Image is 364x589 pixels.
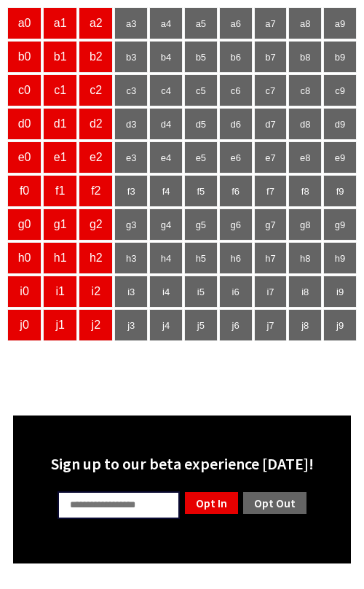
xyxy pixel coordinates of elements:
[254,141,288,173] td: e7
[323,41,357,73] td: b9
[7,175,41,207] td: f0
[114,175,148,207] td: f3
[254,175,288,207] td: f7
[323,309,357,341] td: j9
[219,108,253,140] td: d6
[184,141,218,173] td: e5
[323,141,357,173] td: e9
[7,108,41,140] td: d0
[114,276,148,308] td: i3
[288,276,322,308] td: i8
[79,242,113,274] td: h2
[184,41,218,73] td: b5
[219,175,253,207] td: f6
[79,309,113,341] td: j2
[149,175,183,207] td: f4
[184,108,218,140] td: d5
[79,74,113,106] td: c2
[114,7,148,39] td: a3
[43,74,77,106] td: c1
[79,7,113,39] td: a2
[79,208,113,241] td: g2
[288,208,322,241] td: g8
[43,141,77,173] td: e1
[149,309,183,341] td: j4
[288,108,322,140] td: d8
[114,41,148,73] td: b3
[254,208,288,241] td: g7
[254,41,288,73] td: b7
[22,453,342,474] div: Sign up to our beta experience [DATE]!
[79,276,113,308] td: i2
[149,141,183,173] td: e4
[7,309,41,341] td: j0
[219,276,253,308] td: i6
[43,41,77,73] td: b1
[7,276,41,308] td: i0
[149,242,183,274] td: h4
[323,108,357,140] td: d9
[254,309,288,341] td: j7
[219,242,253,274] td: h6
[79,108,113,140] td: d2
[184,7,218,39] td: a5
[114,108,148,140] td: d3
[254,74,288,106] td: c7
[183,491,240,515] a: Opt In
[43,7,77,39] td: a1
[323,7,357,39] td: a9
[7,41,41,73] td: b0
[43,208,77,241] td: g1
[7,74,41,106] td: c0
[184,242,218,274] td: h5
[7,242,41,274] td: h0
[219,208,253,241] td: g6
[288,41,322,73] td: b8
[114,309,148,341] td: j3
[43,175,77,207] td: f1
[323,208,357,241] td: g9
[149,74,183,106] td: c4
[184,175,218,207] td: f5
[79,41,113,73] td: b2
[288,141,322,173] td: e8
[219,41,253,73] td: b6
[149,7,183,39] td: a4
[254,7,288,39] td: a7
[288,309,322,341] td: j8
[149,41,183,73] td: b4
[323,175,357,207] td: f9
[242,491,308,515] a: Opt Out
[114,208,148,241] td: g3
[149,276,183,308] td: i4
[323,242,357,274] td: h9
[254,108,288,140] td: d7
[254,276,288,308] td: i7
[288,175,322,207] td: f8
[219,7,253,39] td: a6
[288,7,322,39] td: a8
[184,309,218,341] td: j5
[79,175,113,207] td: f2
[79,141,113,173] td: e2
[149,108,183,140] td: d4
[7,7,41,39] td: a0
[219,74,253,106] td: c6
[219,141,253,173] td: e6
[114,74,148,106] td: c3
[149,208,183,241] td: g4
[114,242,148,274] td: h3
[323,276,357,308] td: i9
[43,276,77,308] td: i1
[43,108,77,140] td: d1
[219,309,253,341] td: j6
[254,242,288,274] td: h7
[43,309,77,341] td: j1
[184,74,218,106] td: c5
[43,242,77,274] td: h1
[7,141,41,173] td: e0
[184,208,218,241] td: g5
[184,276,218,308] td: i5
[114,141,148,173] td: e3
[288,74,322,106] td: c8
